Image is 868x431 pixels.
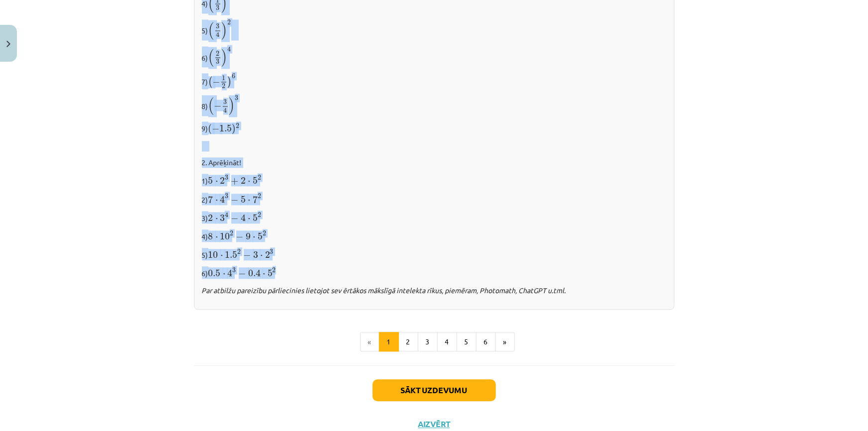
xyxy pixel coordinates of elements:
[241,215,246,222] span: 4
[202,158,667,168] p: 2. Aprēķināt!
[212,126,220,133] span: −
[225,176,228,181] span: 3
[379,332,399,352] button: 1
[220,215,225,222] span: 3
[241,197,246,204] span: 5
[194,332,675,352] nav: Page navigation example
[236,234,244,241] span: −
[215,200,218,203] span: ⋅
[208,98,214,115] span: (
[263,274,265,277] span: ⋅
[227,47,231,53] span: 4
[225,252,237,259] span: 1.5
[253,196,258,204] span: 7
[208,77,213,89] span: (
[208,233,213,240] span: 8
[208,215,213,222] span: 2
[248,270,261,277] span: 0.4
[202,174,667,187] p: 1)
[495,332,515,352] button: »
[229,98,235,115] span: )
[208,196,213,204] span: 7
[248,200,250,203] span: ⋅
[253,178,258,185] span: 5
[231,215,239,222] span: −
[208,178,213,185] span: 5
[273,268,276,273] span: 2
[227,270,232,277] span: 4
[216,6,219,11] span: 3
[202,74,667,90] p: 7)
[220,125,232,132] span: 1.5
[223,274,225,277] span: ⋅
[213,79,220,86] span: −
[270,250,274,255] span: 3
[223,108,227,113] span: 4
[227,20,231,25] span: 2
[202,122,667,135] p: 9)
[253,252,258,259] span: 3
[418,332,438,352] button: 3
[214,103,222,110] span: −
[258,233,263,240] span: 5
[232,124,236,135] span: )
[258,194,261,199] span: 2
[232,74,235,79] span: 6
[239,271,246,278] span: −
[216,60,219,65] span: 3
[208,49,214,67] span: (
[202,248,667,261] p: 5)
[225,194,228,199] span: 3
[222,76,225,81] span: 1
[223,100,227,105] span: 3
[215,181,218,184] span: ⋅
[225,213,228,218] span: 4
[415,420,453,430] button: Aizvērt
[202,193,667,206] p: 2)
[208,270,221,277] span: 0.5
[202,212,667,224] p: 3)
[248,181,250,184] span: ⋅
[232,268,236,273] span: 3
[202,96,667,116] p: 8)
[230,231,233,236] span: 2
[437,332,457,352] button: 4
[253,237,255,240] span: ⋅
[220,255,223,258] span: ⋅
[231,197,239,204] span: −
[260,255,263,258] span: ⋅
[258,213,261,218] span: 2
[222,84,225,89] span: 2
[202,230,667,242] p: 4)
[398,332,418,352] button: 2
[258,176,261,181] span: 2
[246,233,251,240] span: 9
[208,124,212,135] span: (
[202,47,667,68] p: 6)
[220,196,225,204] span: 4
[268,270,273,277] span: 5
[202,286,566,295] i: Par atbilžu pareizību pārliecinies lietojot sev ērtākos mākslīgā intelekta rīkus, piemēram, Photo...
[221,49,227,67] span: )
[263,231,266,236] span: 2
[208,22,214,40] span: (
[202,20,667,41] p: 5)
[235,96,238,101] span: 3
[227,77,232,89] span: )
[215,218,218,221] span: ⋅
[202,267,667,279] p: 6)
[373,380,496,402] button: Sākt uzdevumu
[265,252,270,259] span: 2
[220,178,225,185] span: 2
[216,52,219,57] span: 2
[244,252,251,259] span: −
[220,233,230,240] span: 10
[221,22,227,40] span: )
[216,32,219,38] span: 4
[216,24,219,29] span: 3
[231,178,239,185] span: +
[241,178,246,185] span: 2
[248,218,250,221] span: ⋅
[215,237,218,240] span: ⋅
[208,252,218,259] span: 10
